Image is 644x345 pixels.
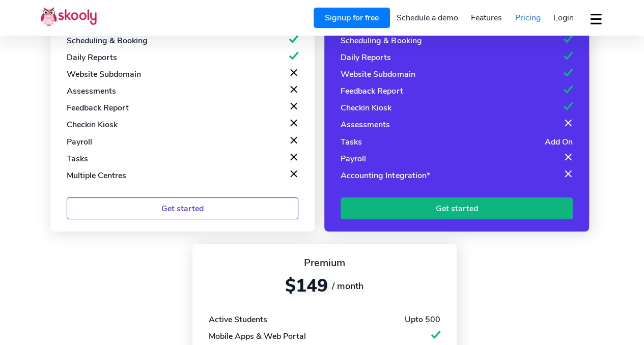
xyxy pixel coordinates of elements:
[332,280,363,292] span: / month
[67,102,129,113] div: Feedback Report
[67,119,118,130] div: Checkin Kiosk
[509,10,547,26] a: Pricing
[341,136,362,148] div: Tasks
[209,331,306,342] div: Mobile Apps & Web Portal
[515,12,541,23] span: Pricing
[341,153,366,164] div: Payroll
[341,52,391,63] div: Daily Reports
[341,170,430,181] div: Accounting Integration*
[67,136,92,148] div: Payroll
[341,102,391,113] div: Checkin Kiosk
[67,85,116,97] div: Assessments
[589,7,603,31] button: dropdown menu
[67,197,298,219] a: Get started
[341,85,403,97] div: Feedback Report
[545,136,573,148] div: Add On
[67,153,88,164] div: Tasks
[390,10,465,26] a: Schedule a demo
[67,35,148,46] div: Scheduling & Booking
[553,12,574,23] span: Login
[341,69,415,80] div: Website Subdomain
[67,170,126,181] div: Multiple Centres
[341,119,390,130] div: Assessments
[41,7,97,26] img: Skooly
[209,314,267,325] div: Active Students
[209,256,440,270] div: Premium
[285,274,328,298] span: $149
[314,8,390,28] a: Signup for free
[341,197,572,219] a: Get started
[341,35,422,46] div: Scheduling & Booking
[67,69,141,80] div: Website Subdomain
[547,10,580,26] a: Login
[67,52,117,63] div: Daily Reports
[464,10,509,26] a: Features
